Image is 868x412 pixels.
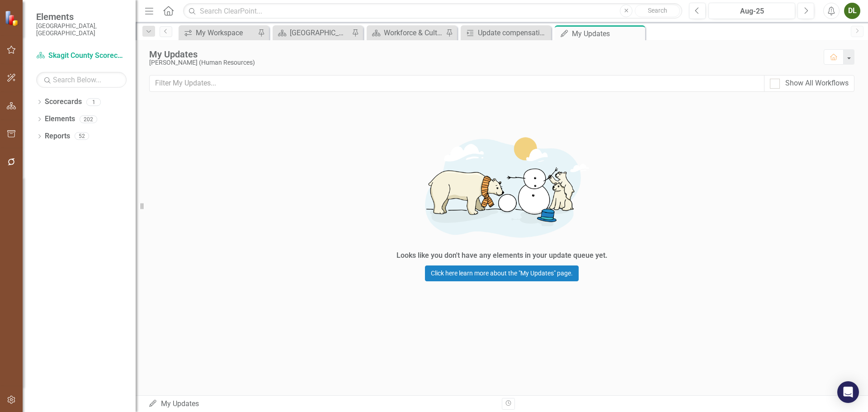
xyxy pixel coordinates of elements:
button: Search [635,5,680,17]
a: Reports [45,131,70,142]
a: Elements [45,114,75,124]
a: Click here learn more about the "My Updates" page. [425,265,579,281]
div: [PERSON_NAME] (Human Resources) [149,59,815,66]
span: Search [648,7,667,14]
div: [GEOGRAPHIC_DATA] Page [290,27,349,38]
div: Workforce & Culture (KFA 1) Measure Dashboard [384,27,443,38]
div: My Updates [572,28,643,39]
a: My Workspace [181,27,255,38]
button: Aug-25 [708,3,795,19]
div: Show All Workflows [785,78,849,89]
input: Search Below... [36,72,127,88]
div: My Updates [149,49,815,59]
a: Workforce & Culture (KFA 1) Measure Dashboard [369,27,443,38]
a: [GEOGRAPHIC_DATA] Page [275,27,349,38]
div: 202 [80,115,97,123]
a: Update compensation study data [463,27,549,38]
div: Looks like you don't have any elements in your update queue yet. [396,251,608,261]
span: Elements [36,11,127,22]
div: 52 [75,133,89,140]
div: Open Intercom Messenger [837,381,859,403]
input: Filter My Updates... [149,75,764,92]
div: 1 [86,98,101,106]
button: DL [844,3,860,19]
input: Search ClearPoint... [183,3,682,19]
div: Aug-25 [712,6,792,17]
small: [GEOGRAPHIC_DATA], [GEOGRAPHIC_DATA] [36,22,127,37]
img: Getting started [366,125,637,249]
img: ClearPoint Strategy [5,10,20,26]
div: My Workspace [196,27,255,38]
div: My Updates [148,399,495,409]
a: Skagit County Scorecard [36,51,127,61]
div: Update compensation study data [478,27,549,38]
a: Scorecards [45,97,82,107]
